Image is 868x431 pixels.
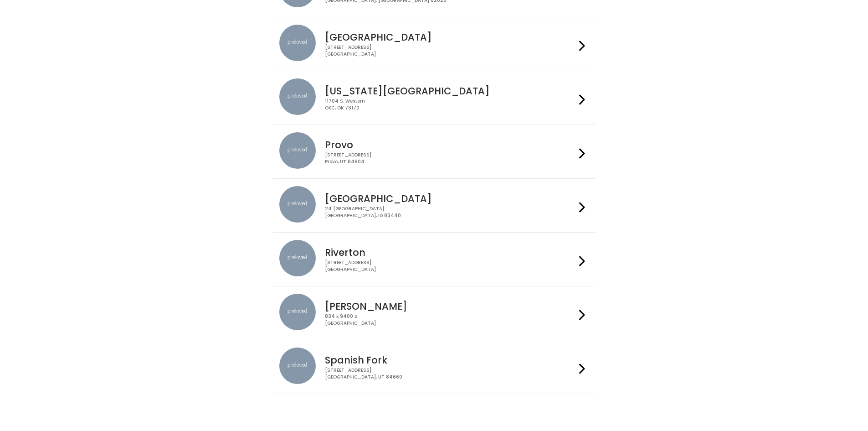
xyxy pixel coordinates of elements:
[325,32,575,42] h4: [GEOGRAPHIC_DATA]
[325,152,575,165] div: [STREET_ADDRESS] Provo, UT 84604
[325,301,575,312] h4: [PERSON_NAME]
[279,294,589,332] a: preloved location [PERSON_NAME] 834 E 9400 S[GEOGRAPHIC_DATA]
[279,240,589,279] a: preloved location Riverton [STREET_ADDRESS][GEOGRAPHIC_DATA]
[325,260,575,273] div: [STREET_ADDRESS] [GEOGRAPHIC_DATA]
[325,193,575,204] h4: [GEOGRAPHIC_DATA]
[279,240,316,276] img: preloved location
[279,132,589,171] a: preloved location Provo [STREET_ADDRESS]Provo, UT 84604
[279,25,589,63] a: preloved location [GEOGRAPHIC_DATA] [STREET_ADDRESS][GEOGRAPHIC_DATA]
[279,78,589,117] a: preloved location [US_STATE][GEOGRAPHIC_DATA] 11704 S. WesternOKC, OK 73170
[279,294,316,330] img: preloved location
[325,355,575,365] h4: Spanish Fork
[279,132,316,169] img: preloved location
[325,313,575,327] div: 834 E 9400 S [GEOGRAPHIC_DATA]
[279,348,316,384] img: preloved location
[325,247,575,258] h4: Riverton
[325,140,575,150] h4: Provo
[325,367,575,380] div: [STREET_ADDRESS] [GEOGRAPHIC_DATA], UT 84660
[279,186,589,225] a: preloved location [GEOGRAPHIC_DATA] 24 [GEOGRAPHIC_DATA][GEOGRAPHIC_DATA], ID 83440
[279,348,589,386] a: preloved location Spanish Fork [STREET_ADDRESS][GEOGRAPHIC_DATA], UT 84660
[279,186,316,223] img: preloved location
[325,206,575,219] div: 24 [GEOGRAPHIC_DATA] [GEOGRAPHIC_DATA], ID 83440
[279,78,316,115] img: preloved location
[325,98,575,111] div: 11704 S. Western OKC, OK 73170
[325,86,575,96] h4: [US_STATE][GEOGRAPHIC_DATA]
[325,44,575,57] div: [STREET_ADDRESS] [GEOGRAPHIC_DATA]
[279,25,316,61] img: preloved location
